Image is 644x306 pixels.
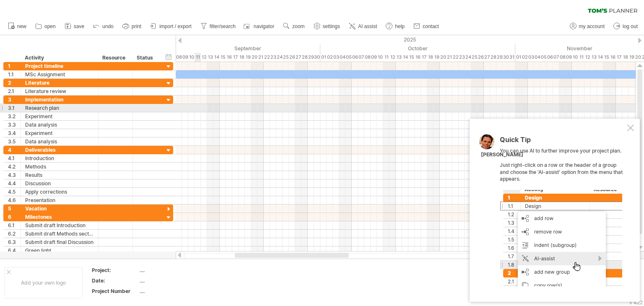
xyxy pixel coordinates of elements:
div: Sunday, 19 October 2025 [434,53,440,62]
div: Add your own logo [4,267,83,298]
a: filter/search [198,21,238,32]
div: 6.3 [8,238,21,246]
span: settings [323,23,340,29]
div: Monday, 17 November 2025 [616,53,622,62]
div: 3.1 [8,104,21,112]
div: Methods [25,163,94,171]
div: Project timeline [25,62,94,70]
div: 6 [8,213,21,221]
div: Friday, 14 November 2025 [597,53,603,62]
div: 3.2 [8,112,21,120]
div: Sunday, 12 October 2025 [390,53,396,62]
div: Thursday, 20 November 2025 [635,53,641,62]
a: save [62,21,87,32]
div: 3.4 [8,129,21,137]
div: Saturday, 25 October 2025 [471,53,478,62]
div: Sunday, 2 November 2025 [522,53,528,62]
div: 4.6 [8,196,21,204]
div: Friday, 31 October 2025 [509,53,515,62]
div: Wednesday, 24 September 2025 [276,53,283,62]
div: Experiment [25,112,94,120]
span: print [132,23,141,29]
a: settings [312,21,343,32]
a: import / export [148,21,194,32]
div: Tuesday, 11 November 2025 [578,53,584,62]
div: Tuesday, 9 September 2025 [182,53,188,62]
div: You can use AI to further improve your project plan. Just right-click on a row or the header of a... [500,136,626,286]
div: Wednesday, 1 October 2025 [320,53,327,62]
div: Monday, 22 September 2025 [264,53,270,62]
div: Tuesday, 7 October 2025 [358,53,364,62]
a: contact [411,21,441,32]
div: Saturday, 18 October 2025 [427,53,434,62]
div: Introduction [25,154,94,162]
div: Submit draft Introduction [25,221,94,229]
div: Monday, 29 September 2025 [308,53,314,62]
div: Wednesday, 15 October 2025 [408,53,415,62]
div: Submit draft final Discussion [25,238,94,246]
div: .... [140,267,210,274]
div: 6.4 [8,246,21,254]
span: my account [579,23,605,29]
div: Tuesday, 30 September 2025 [314,53,320,62]
span: help [395,23,405,29]
div: Project: [92,267,138,274]
span: log out [623,23,638,29]
div: Milestones [25,213,94,221]
div: 4.2 [8,163,21,171]
div: Thursday, 25 September 2025 [283,53,289,62]
div: Tuesday, 23 September 2025 [270,53,276,62]
div: Thursday, 11 September 2025 [195,53,201,62]
div: Friday, 19 September 2025 [245,53,251,62]
span: save [74,23,84,29]
div: 2 [8,79,21,87]
span: filter/search [210,23,236,29]
div: October 2025 [320,44,515,53]
div: Sunday, 28 September 2025 [301,53,308,62]
div: Sunday, 21 September 2025 [257,53,264,62]
div: Wednesday, 19 November 2025 [628,53,635,62]
div: v 422 [629,299,643,306]
div: Monday, 15 September 2025 [220,53,226,62]
span: undo [102,23,114,29]
div: Friday, 26 September 2025 [289,53,295,62]
div: Project Number [92,288,138,295]
div: Sunday, 14 September 2025 [213,53,220,62]
div: Friday, 17 October 2025 [421,53,427,62]
div: 1 [8,62,21,70]
div: Thursday, 6 November 2025 [547,53,553,62]
div: .... [140,277,210,284]
div: Sunday, 9 November 2025 [566,53,572,62]
div: Tuesday, 14 October 2025 [402,53,408,62]
div: 6.2 [8,230,21,238]
span: zoom [292,23,304,29]
a: undo [91,21,116,32]
a: help [384,21,407,32]
div: September 2025 [132,44,320,53]
div: Tuesday, 28 October 2025 [490,53,496,62]
div: Sunday, 5 October 2025 [345,53,352,62]
div: Monday, 6 October 2025 [352,53,358,62]
div: Saturday, 13 September 2025 [207,53,213,62]
a: AI assist [347,21,379,32]
span: new [17,23,26,29]
a: log out [611,21,640,32]
div: Friday, 10 October 2025 [377,53,383,62]
div: Tuesday, 4 November 2025 [534,53,540,62]
div: Thursday, 30 October 2025 [503,53,509,62]
div: Wednesday, 17 September 2025 [232,53,239,62]
div: Monday, 3 November 2025 [528,53,534,62]
div: Resource [102,54,128,62]
div: Wednesday, 22 October 2025 [452,53,459,62]
a: my account [568,21,607,32]
div: Status [137,54,155,62]
div: Vacation [25,205,94,213]
div: Thursday, 16 October 2025 [415,53,421,62]
div: 3.3 [8,121,21,129]
div: Research plan [25,104,94,112]
span: navigator [254,23,274,29]
div: Discussion [25,179,94,187]
div: Wednesday, 10 September 2025 [188,53,195,62]
div: Results [25,171,94,179]
div: Monday, 20 October 2025 [440,53,446,62]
